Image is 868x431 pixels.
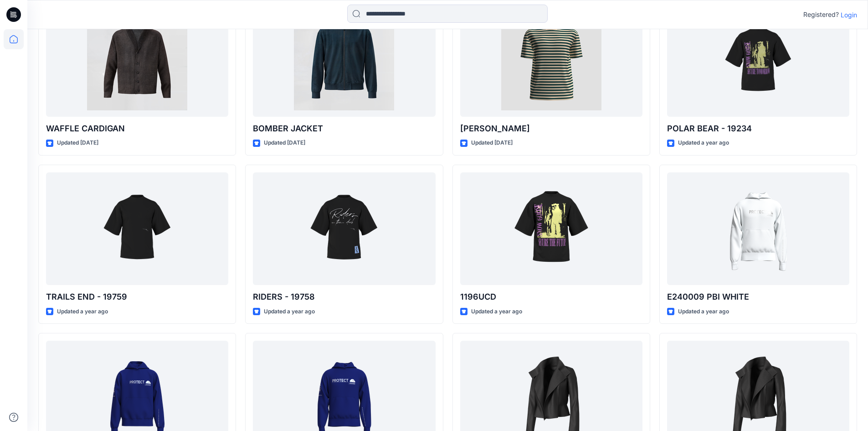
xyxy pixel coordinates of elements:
a: BOMBER JACKET [253,4,435,117]
p: Updated a year ago [57,307,108,317]
p: Updated [DATE] [264,138,305,148]
a: POLAR BEAR - 19234 [667,4,849,117]
a: 1196UCD [460,172,642,285]
p: Login [841,10,857,20]
p: POLAR BEAR - 19234 [667,122,849,135]
p: RIDERS - 19758 [253,291,435,303]
a: TSHIRT RAYÉ [460,4,642,117]
p: E240009 PBI WHITE [667,291,849,303]
p: WAFFLE CARDIGAN [46,122,228,135]
p: Registered? [803,9,839,20]
p: [PERSON_NAME] [460,122,642,135]
p: Updated a year ago [678,138,729,148]
p: Updated a year ago [678,307,729,317]
p: Updated a year ago [264,307,315,317]
a: WAFFLE CARDIGAN [46,4,228,117]
p: TRAILS END - 19759 [46,291,228,303]
a: RIDERS - 19758 [253,172,435,285]
p: Updated [DATE] [471,138,513,148]
p: Updated [DATE] [57,138,98,148]
a: E240009 PBI WHITE [667,172,849,285]
p: Updated a year ago [471,307,522,317]
p: BOMBER JACKET [253,122,435,135]
a: TRAILS END - 19759 [46,172,228,285]
p: 1196UCD [460,291,642,303]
